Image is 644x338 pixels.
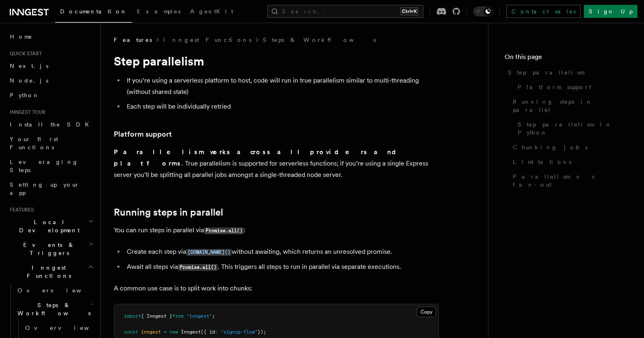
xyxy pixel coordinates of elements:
[212,313,215,319] span: ;
[114,146,439,181] p: . True parallelism is supported for serverless functions; if you’re using a single Express server...
[7,117,95,132] a: Install the SDK
[10,63,48,69] span: Next.js
[518,83,591,91] span: Platform support
[124,261,439,273] li: Await all steps via . This triggers all steps to run in parallel via separate executions.
[10,159,78,173] span: Leveraging Steps
[10,77,48,84] span: Node.js
[10,33,33,41] span: Home
[201,329,215,335] span: ({ id
[60,8,127,15] span: Documentation
[186,248,232,255] a: [DOMAIN_NAME]()
[400,7,418,15] kbd: Ctrl+K
[513,172,628,189] span: Parallelism vs fan-out
[132,2,185,22] a: Examples
[7,155,95,177] a: Leveraging Steps
[221,329,258,335] span: "signup-flow"
[169,329,178,335] span: new
[14,283,95,298] a: Overview
[513,143,588,151] span: Chunking jobs
[114,36,152,44] span: Features
[114,283,439,294] p: A common use case is to split work into chunks:
[55,2,132,23] a: Documentation
[505,65,628,80] a: Step parallelism
[186,313,212,319] span: "inngest"
[514,80,628,94] a: Platform support
[185,2,238,22] a: AgentKit
[263,36,376,44] a: Steps & Workflows
[181,329,201,335] span: Inngest
[7,215,95,238] button: Local Development
[7,73,95,88] a: Node.js
[10,121,94,128] span: Install the SDK
[518,120,628,137] span: Step parallelism in Python
[14,301,91,317] span: Steps & Workflows
[514,117,628,140] a: Step parallelism in Python
[7,50,42,57] span: Quick start
[124,75,439,98] li: If you’re using a serverless platform to host, code will run in true parallelism similar to multi...
[114,148,403,167] strong: Parallelism works across all providers and platforms
[164,329,167,335] span: =
[124,329,138,335] span: const
[114,207,223,218] a: Running steps in parallel
[10,92,39,98] span: Python
[114,225,439,236] p: You can run steps in parallel via :
[7,218,89,234] span: Local Development
[25,325,109,331] span: Overview
[417,307,436,317] button: Copy
[22,321,95,335] a: Overview
[172,313,184,319] span: from
[510,169,628,192] a: Parallelism vs fan-out
[114,54,439,68] h1: Step parallelism
[7,59,95,73] a: Next.js
[124,246,439,258] li: Create each step via without awaiting, which returns an unresolved promise.
[584,5,637,18] a: Sign Up
[204,227,244,234] code: Promise.all()
[508,68,584,76] span: Step parallelism
[137,8,180,15] span: Examples
[7,132,95,155] a: Your first Functions
[473,7,493,16] button: Toggle dark mode
[7,88,95,102] a: Python
[114,129,172,140] a: Platform support
[7,109,46,116] span: Inngest tour
[215,329,218,335] span: :
[510,94,628,117] a: Running steps in parallel
[14,298,95,321] button: Steps & Workflows
[163,36,252,44] a: Inngest Functions
[10,181,80,196] span: Setting up your app
[7,241,89,257] span: Events & Triggers
[141,313,172,319] span: { Inngest }
[17,287,101,294] span: Overview
[124,313,141,319] span: import
[7,260,95,283] button: Inngest Functions
[7,238,95,260] button: Events & Triggers
[510,155,628,169] a: Limitations
[505,52,628,65] h4: On this page
[7,29,95,44] a: Home
[178,264,218,271] code: Promise.all()
[10,136,58,150] span: Your first Functions
[141,329,161,335] span: inngest
[7,264,88,280] span: Inngest Functions
[267,5,423,18] button: Search...Ctrl+K
[510,140,628,155] a: Chunking jobs
[190,8,233,15] span: AgentKit
[7,177,95,200] a: Setting up your app
[506,5,581,18] a: Contact sales
[186,249,232,256] code: [DOMAIN_NAME]()
[124,101,439,112] li: Each step will be individually retried
[513,98,628,114] span: Running steps in parallel
[513,158,571,166] span: Limitations
[7,207,34,213] span: Features
[258,329,266,335] span: });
